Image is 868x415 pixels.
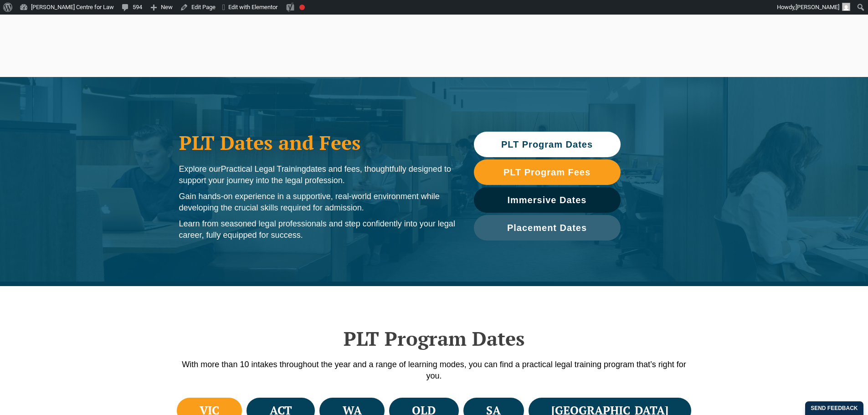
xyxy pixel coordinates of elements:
[179,131,456,154] h1: PLT Dates and Fees
[474,187,621,213] a: Immersive Dates
[299,5,305,10] div: Focus keyphrase not set
[179,218,456,241] p: Learn from seasoned legal professionals and step confidently into your legal career, fully equipp...
[221,164,306,174] span: Practical Legal Training
[503,168,591,177] span: PLT Program Fees
[501,140,593,149] span: PLT Program Dates
[474,132,621,157] a: PLT Program Dates
[175,327,694,350] h2: PLT Program Dates
[474,159,621,185] a: PLT Program Fees
[508,195,587,205] span: Immersive Dates
[179,164,456,186] p: Explore our dates and fees, thoughtfully designed to support your journey into the legal profession.
[228,4,277,10] span: Edit with Elementor
[175,359,694,382] p: With more than 10 intakes throughout the year and a range of learning modes, you can find a pract...
[179,191,456,214] p: Gain hands-on experience in a supportive, real-world environment while developing the crucial ski...
[507,223,587,232] span: Placement Dates
[796,4,839,10] span: [PERSON_NAME]
[474,215,621,241] a: Placement Dates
